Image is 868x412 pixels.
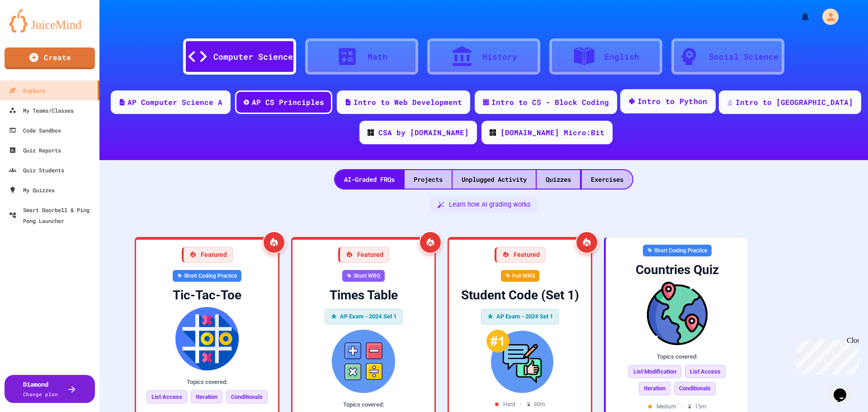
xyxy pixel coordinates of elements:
[604,51,639,63] div: English
[146,390,187,404] span: List Access
[582,170,632,189] div: Exercises
[127,97,222,108] div: AP Computer Science A
[643,245,712,256] div: Short Coding Practice
[449,200,530,210] span: Learn how AI grading works
[613,262,741,278] div: Countries Quiz
[830,376,859,403] iframe: chat widget
[495,247,546,263] div: Featured
[491,97,609,108] div: Intro to CS - Block Coding
[481,309,559,324] div: AP Exam - 2024 Set 1
[456,330,584,393] img: Student Code (Set 1)
[143,378,271,387] div: Topics covered:
[681,403,683,411] span: •
[639,382,670,395] span: Iteration
[482,51,517,63] div: History
[335,170,404,189] div: AI-Graded FRQs
[613,352,741,361] div: Topics covered:
[23,391,58,398] span: Change plan
[9,105,74,116] div: My Teams/Classes
[709,51,778,63] div: Social Science
[191,390,222,404] span: Iteration
[173,270,241,282] div: Short Coding Practice
[300,400,427,409] div: Topics covered:
[300,330,427,393] img: Times Table
[501,270,539,282] div: Full WRQ
[23,379,58,398] div: Diamond
[338,247,389,263] div: Featured
[613,282,741,345] img: Countries Quiz
[182,247,233,263] div: Featured
[453,170,536,189] div: Unplugged Activity
[813,6,841,27] div: My Account
[378,127,469,138] div: CSA by [DOMAIN_NAME]
[325,309,403,324] div: AP Exam - 2024 Set 1
[648,403,706,411] div: Medium 15 m
[537,170,580,189] div: Quizzes
[9,85,45,96] div: Explore
[5,47,95,69] a: Create
[368,51,387,63] div: Math
[9,165,64,175] div: Quiz Students
[368,129,374,136] img: CODE_logo_RGB.png
[9,204,96,226] div: Smart Doorbell & Ping Pong Launcher
[628,365,681,379] span: List Modification
[637,96,708,107] div: Intro to Python
[300,287,427,303] div: Times Table
[213,51,293,63] div: Computer Science
[500,127,604,138] div: [DOMAIN_NAME] Micro:Bit
[342,270,385,282] div: Short WRQ
[4,4,62,57] div: Chat with us now!Close
[405,170,452,189] div: Projects
[783,9,813,24] div: My Notifications
[685,365,726,379] span: List Access
[5,375,95,403] button: DiamondChange plan
[520,400,522,408] span: •
[9,145,61,156] div: Quiz Reports
[252,97,324,108] div: AP CS Principles
[9,125,61,136] div: Code Sandbox
[354,97,462,108] div: Intro to Web Development
[495,400,545,408] div: Hard 90 m
[9,9,90,33] img: logo-orange.svg
[9,185,55,195] div: My Quizzes
[490,129,496,136] img: CODE_logo_RGB.png
[143,307,271,370] img: Tic-Tac-Toe
[456,287,584,303] div: Student Code (Set 1)
[143,287,271,303] div: Tic-Tac-Toe
[793,336,859,375] iframe: chat widget
[674,382,716,395] span: Conditionals
[226,390,268,404] span: Conditionals
[736,97,853,108] div: Intro to [GEOGRAPHIC_DATA]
